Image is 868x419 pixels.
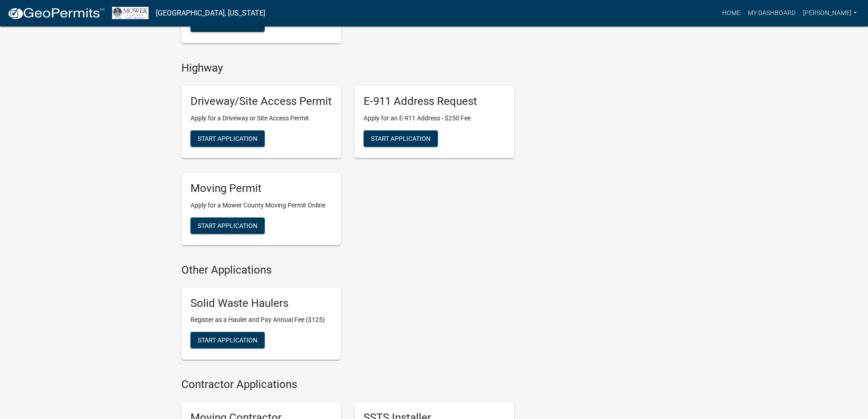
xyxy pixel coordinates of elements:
[198,20,257,27] span: Start Application
[190,201,332,210] p: Apply for a Mower County Moving Permit Online
[190,114,332,123] p: Apply for a Driveway or Site Access Permit
[190,130,265,147] button: Start Application
[190,315,332,325] p: Register as a Hauler and Pay Annual Fee ($125)
[371,135,431,142] span: Start Application
[181,264,514,277] h4: Other Applications
[112,7,149,19] img: Mower County, Minnesota
[181,62,514,75] h4: Highway
[364,114,505,123] p: Apply for an E-911 Address - $250 Fee
[190,182,332,195] h5: Moving Permit
[156,5,265,21] a: [GEOGRAPHIC_DATA], [US_STATE]
[190,332,265,348] button: Start Application
[364,130,438,147] button: Start Application
[181,264,514,367] wm-workflow-list-section: Other Applications
[190,217,265,234] button: Start Application
[181,378,514,391] h4: Contractor Applications
[198,135,257,142] span: Start Application
[719,5,744,22] a: Home
[799,5,861,22] a: [PERSON_NAME]
[198,336,257,344] span: Start Application
[744,5,799,22] a: My Dashboard
[190,297,332,310] h5: Solid Waste Haulers
[198,222,257,229] span: Start Application
[190,95,332,108] h5: Driveway/Site Access Permit
[364,95,505,108] h5: E-911 Address Request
